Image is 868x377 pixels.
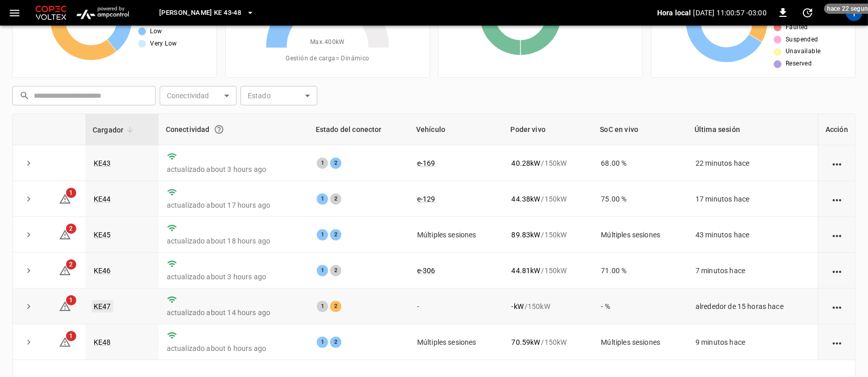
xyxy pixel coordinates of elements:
[512,158,540,168] p: 40.28 kW
[330,265,341,276] div: 2
[786,47,820,57] span: Unavailable
[687,114,818,145] th: Última sesión
[94,231,111,239] a: KE45
[210,120,228,139] button: Conexión entre el cargador y nuestro software.
[512,230,585,240] div: / 150 kW
[512,158,585,168] div: / 150 kW
[317,193,328,205] div: 1
[66,331,76,341] span: 1
[687,217,818,253] td: 43 minutos hace
[310,37,345,48] span: Max. 400 kW
[317,301,328,312] div: 1
[59,266,71,274] a: 2
[512,265,585,276] div: / 150 kW
[417,195,436,203] a: e-129
[512,301,524,312] p: - kW
[512,230,540,240] p: 89.83 kW
[167,236,300,246] p: actualizado about 18 hours ago
[167,307,300,318] p: actualizado about 14 hours ago
[159,7,241,19] span: [PERSON_NAME] KE 43-48
[512,301,585,312] div: / 150 kW
[73,3,133,23] img: ampcontrol.io logo
[150,39,177,49] span: Very Low
[409,217,504,253] td: Múltiples sesiones
[167,200,300,210] p: actualizado about 17 hours ago
[59,230,71,238] a: 2
[166,120,301,139] div: Conectividad
[512,337,540,347] p: 70.59 kW
[150,27,162,37] span: Low
[94,267,111,275] a: KE46
[417,159,436,167] a: e-169
[317,265,328,276] div: 1
[21,191,36,207] button: expand row
[687,253,818,289] td: 7 minutos hace
[317,158,328,169] div: 1
[330,337,341,348] div: 2
[409,289,504,324] td: -
[799,5,816,21] button: set refresh interval
[155,3,258,23] button: [PERSON_NAME] KE 43-48
[317,229,328,240] div: 1
[687,181,818,217] td: 17 minutos hace
[66,188,76,198] span: 1
[831,158,843,168] div: action cell options
[330,193,341,205] div: 2
[66,295,76,305] span: 1
[818,114,855,145] th: Acción
[693,8,767,18] p: [DATE] 11:00:57 -03:00
[93,124,137,136] span: Cargador
[687,324,818,360] td: 9 minutos hace
[409,114,504,145] th: Vehículo
[21,156,36,171] button: expand row
[309,114,409,145] th: Estado del conector
[831,265,843,276] div: action cell options
[512,265,540,276] p: 44.81 kW
[417,267,436,275] a: e-306
[831,194,843,204] div: action cell options
[831,230,843,240] div: action cell options
[512,337,585,347] div: / 150 kW
[330,301,341,312] div: 2
[92,300,113,313] a: KE47
[59,302,71,310] a: 1
[21,263,36,278] button: expand row
[330,229,341,240] div: 2
[593,217,687,253] td: Múltiples sesiones
[330,158,341,169] div: 2
[657,8,691,18] p: Hora local
[94,159,111,167] a: KE43
[59,338,71,346] a: 1
[59,194,71,202] a: 1
[593,324,687,360] td: Múltiples sesiones
[286,54,369,64] span: Gestión de carga = Dinámico
[786,59,812,69] span: Reserved
[687,289,818,324] td: alrededor de 15 horas hace
[512,194,540,204] p: 44.38 kW
[593,114,687,145] th: SoC en vivo
[66,224,76,234] span: 2
[21,299,36,314] button: expand row
[317,337,328,348] div: 1
[831,301,843,312] div: action cell options
[167,272,300,282] p: actualizado about 3 hours ago
[167,164,300,174] p: actualizado about 3 hours ago
[409,324,504,360] td: Múltiples sesiones
[167,343,300,353] p: actualizado about 6 hours ago
[21,227,36,242] button: expand row
[831,337,843,347] div: action cell options
[786,35,818,45] span: Suspended
[593,253,687,289] td: 71.00 %
[593,289,687,324] td: - %
[33,3,69,23] img: Customer Logo
[94,195,111,203] a: KE44
[593,145,687,181] td: 68.00 %
[504,114,593,145] th: Poder vivo
[593,181,687,217] td: 75.00 %
[687,145,818,181] td: 22 minutos hace
[512,194,585,204] div: / 150 kW
[786,23,808,33] span: Faulted
[66,259,76,270] span: 2
[21,335,36,350] button: expand row
[94,338,111,346] a: KE48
